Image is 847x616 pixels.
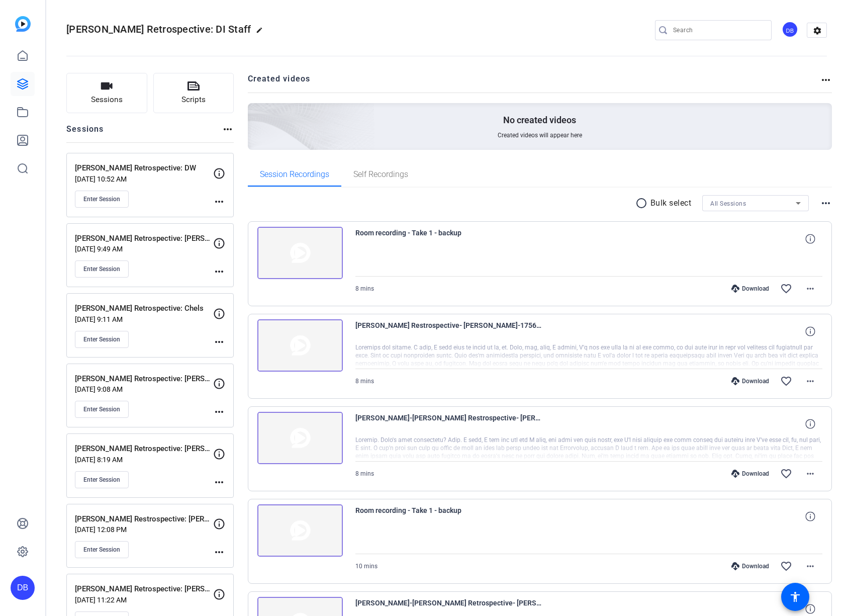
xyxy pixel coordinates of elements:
[75,191,129,208] button: Enter Session
[11,576,35,600] div: DB
[83,265,120,273] span: Enter Session
[780,560,792,572] mat-icon: favorite_border
[782,21,799,39] ngx-avatar: David Breisch
[75,513,213,525] p: [PERSON_NAME] Restrospective: [PERSON_NAME]
[355,563,378,570] span: 10 mins
[355,504,541,529] span: Room recording - Take 1 - backup
[807,23,827,38] mat-icon: settings
[83,335,120,343] span: Enter Session
[75,315,213,323] p: [DATE] 9:11 AM
[213,196,225,208] mat-icon: more_horiz
[804,468,816,480] mat-icon: more_horiz
[248,73,820,93] h2: Created videos
[789,591,801,603] mat-icon: accessibility
[498,131,582,139] span: Created videos will appear here
[355,378,374,385] span: 8 mins
[256,27,268,39] mat-icon: edit
[503,114,576,126] p: No created videos
[710,200,746,207] span: All Sessions
[355,470,374,477] span: 8 mins
[135,4,375,222] img: Creted videos background
[257,504,343,557] img: thumb-nail
[726,285,774,293] div: Download
[91,94,123,106] span: Sessions
[635,197,650,209] mat-icon: radio_button_unchecked
[780,283,792,295] mat-icon: favorite_border
[75,331,129,348] button: Enter Session
[213,266,225,278] mat-icon: more_horiz
[213,546,225,558] mat-icon: more_horiz
[66,23,251,35] span: [PERSON_NAME] Retrospective: DI Staff
[355,285,374,292] span: 8 mins
[75,443,213,455] p: [PERSON_NAME] Retrospective: [PERSON_NAME]
[83,195,120,203] span: Enter Session
[75,385,213,393] p: [DATE] 9:08 AM
[780,468,792,480] mat-icon: favorite_border
[820,197,832,209] mat-icon: more_horiz
[782,21,798,38] div: DB
[804,283,816,295] mat-icon: more_horiz
[673,24,764,36] input: Search
[75,583,213,595] p: [PERSON_NAME] Retrospective: [PERSON_NAME]
[353,170,408,179] span: Self Recordings
[75,596,213,604] p: [DATE] 11:22 AM
[726,470,774,478] div: Download
[66,73,147,113] button: Sessions
[75,401,129,418] button: Enter Session
[75,260,129,278] button: Enter Session
[804,375,816,387] mat-icon: more_horiz
[75,233,213,244] p: [PERSON_NAME] Retrospective: [PERSON_NAME]
[804,560,816,572] mat-icon: more_horiz
[83,405,120,413] span: Enter Session
[213,406,225,418] mat-icon: more_horiz
[75,175,213,183] p: [DATE] 10:52 AM
[75,373,213,385] p: [PERSON_NAME] Retrospective: [PERSON_NAME]
[257,319,343,372] img: thumb-nail
[355,227,541,251] span: Room recording - Take 1 - backup
[780,375,792,387] mat-icon: favorite_border
[75,456,213,464] p: [DATE] 8:19 AM
[75,245,213,253] p: [DATE] 9:49 AM
[66,123,104,142] h2: Sessions
[222,123,234,135] mat-icon: more_horiz
[75,541,129,558] button: Enter Session
[15,16,31,32] img: blue-gradient.svg
[726,562,774,570] div: Download
[820,74,832,86] mat-icon: more_horiz
[355,412,541,436] span: [PERSON_NAME]-[PERSON_NAME] Restrospective- [PERSON_NAME]-1756128663673-webcam
[75,303,213,314] p: [PERSON_NAME] Retrospective: Chels
[83,546,120,554] span: Enter Session
[726,377,774,385] div: Download
[355,319,541,343] span: [PERSON_NAME] Restrospective- [PERSON_NAME]-1756128661212-webcam
[75,162,213,174] p: [PERSON_NAME] Retrospective: DW
[257,412,343,464] img: thumb-nail
[75,471,129,488] button: Enter Session
[213,336,225,348] mat-icon: more_horiz
[260,170,329,179] span: Session Recordings
[181,94,206,106] span: Scripts
[153,73,234,113] button: Scripts
[213,476,225,488] mat-icon: more_horiz
[650,197,692,209] p: Bulk select
[75,525,213,534] p: [DATE] 12:08 PM
[83,476,120,484] span: Enter Session
[257,227,343,279] img: thumb-nail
